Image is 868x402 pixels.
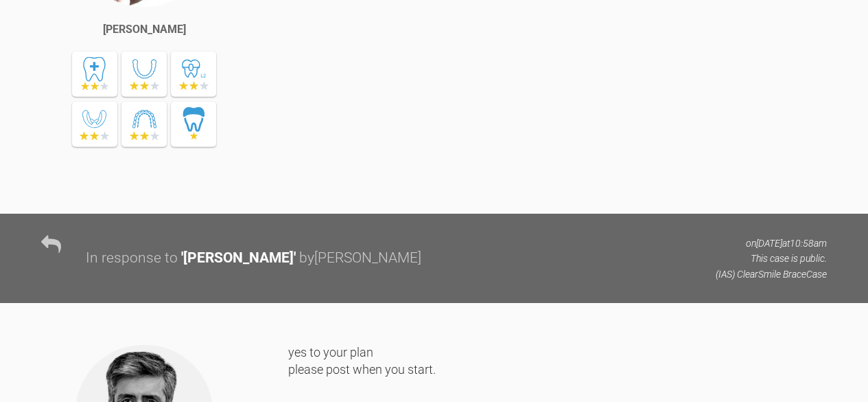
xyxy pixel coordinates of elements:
p: on [DATE] at 10:58am [716,236,827,251]
div: ' [PERSON_NAME] ' [181,247,296,270]
div: In response to [86,247,178,270]
div: [PERSON_NAME] [103,21,186,38]
div: by [PERSON_NAME] [299,247,421,270]
p: (IAS) ClearSmile Brace Case [716,267,827,282]
p: This case is public. [716,251,827,266]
